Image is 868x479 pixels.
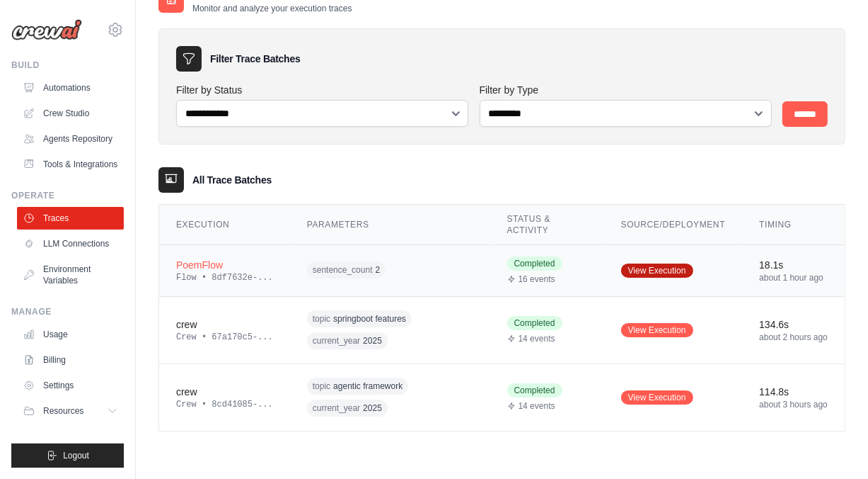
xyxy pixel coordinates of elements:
th: Parameters [290,205,490,245]
tr: View details for crew execution [159,364,845,431]
button: Resources [17,400,124,422]
th: Execution [159,205,290,245]
span: topic [313,313,330,325]
a: Environment Variables [17,258,124,292]
span: 2025 [363,402,382,414]
span: sentence_count [313,264,373,276]
div: PoemFlow [176,258,273,272]
a: LLM Connections [17,232,124,255]
a: Crew Studio [17,102,124,125]
div: about 2 hours ago [759,332,828,343]
th: Status & Activity [490,205,604,245]
span: topic [313,381,330,392]
h3: All Trace Batches [192,173,272,187]
div: Operate [11,190,124,201]
a: Settings [17,374,124,397]
span: 14 events [519,333,555,344]
a: Automations [17,77,124,99]
div: Build [11,60,124,71]
span: 2 [376,264,381,276]
span: current_year [313,402,360,414]
button: Logout [11,444,124,468]
a: Tools & Integrations [17,153,124,176]
img: Logo [11,19,82,40]
a: View Execution [621,390,693,405]
span: 2025 [363,335,382,346]
div: 134.6s [759,317,828,332]
span: 16 events [519,274,555,285]
h3: Filter Trace Batches [210,52,300,66]
a: View Execution [621,323,693,337]
div: crew [176,317,273,332]
div: 114.8s [759,385,828,399]
th: Timing [742,205,845,245]
div: topic: springboot features, current_year: 2025 [307,308,473,352]
span: agentic framework [333,381,403,392]
span: Completed [507,383,562,398]
div: Flow • 8df7632e-... [176,272,273,283]
span: 14 events [519,400,555,412]
p: Monitor and analyze your execution traces [192,3,352,14]
label: Filter by Type [480,83,772,97]
div: topic: agentic framework, current_year: 2025 [307,376,473,419]
div: Manage [11,306,124,317]
tr: View details for PoemFlow execution [159,244,845,296]
span: Logout [63,450,89,461]
a: View Execution [621,264,693,278]
label: Filter by Status [176,83,468,97]
div: about 3 hours ago [759,399,828,410]
div: about 1 hour ago [759,272,828,283]
div: 18.1s [759,258,828,272]
span: springboot features [333,313,406,325]
a: Usage [17,323,124,346]
tr: View details for crew execution [159,296,845,364]
a: Billing [17,349,124,371]
a: Agents Repository [17,128,124,150]
th: Source/Deployment [604,205,743,245]
div: sentence_count: 2 [307,259,473,281]
span: Resources [43,405,83,417]
span: current_year [313,335,360,346]
span: Completed [507,257,562,271]
span: Completed [507,316,562,330]
div: crew [176,385,273,399]
div: Crew • 67a170c5-... [176,332,273,343]
a: Traces [17,207,124,230]
div: Crew • 8cd41085-... [176,399,273,410]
